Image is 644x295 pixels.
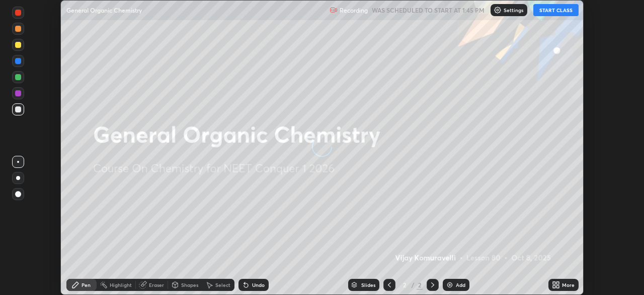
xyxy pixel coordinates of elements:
p: General Organic Chemistry [66,6,142,14]
div: Eraser [149,282,164,287]
div: Shapes [181,282,198,287]
p: Recording [340,7,368,14]
h5: WAS SCHEDULED TO START AT 1:45 PM [372,6,485,15]
div: 2 [399,282,410,288]
img: class-settings-icons [494,6,502,14]
button: START CLASS [533,4,579,16]
div: Add [456,282,465,287]
img: add-slide-button [446,281,454,289]
p: Settings [504,8,523,13]
img: recording.375f2c34.svg [330,6,338,14]
div: Highlight [110,282,132,287]
div: Undo [252,282,265,287]
div: 2 [417,280,423,289]
div: Select [215,282,230,287]
div: Slides [361,282,375,287]
div: Pen [82,282,91,287]
div: / [412,282,415,288]
div: More [562,282,575,287]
